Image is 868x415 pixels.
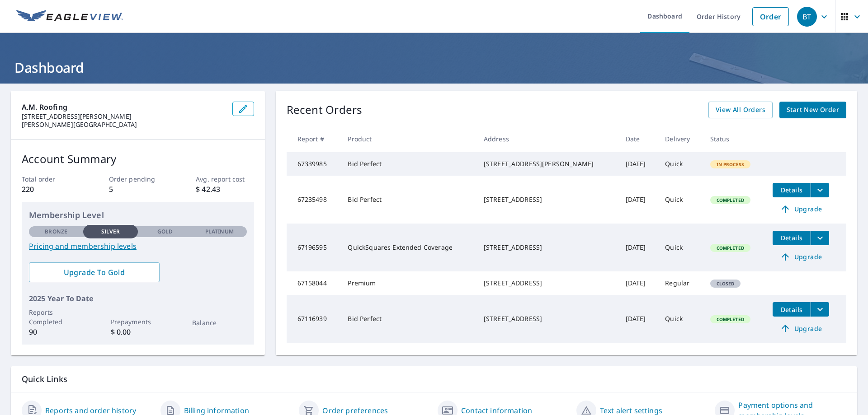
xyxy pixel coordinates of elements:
div: [STREET_ADDRESS][PERSON_NAME] [484,159,611,168]
a: View All Orders [708,102,773,118]
td: [DATE] [618,295,658,343]
th: Report # [287,126,341,152]
p: 220 [22,184,80,195]
th: Date [618,126,658,152]
span: Upgrade To Gold [36,267,152,277]
td: Bid Perfect [340,152,476,176]
td: [DATE] [618,224,658,271]
p: Balance [192,318,246,327]
p: [PERSON_NAME][GEOGRAPHIC_DATA] [22,121,225,129]
span: Completed [711,316,750,322]
td: Bid Perfect [340,176,476,224]
p: Recent Orders [287,102,363,118]
td: 67196595 [287,224,341,271]
p: Membership Level [29,209,247,221]
td: Quick [658,176,703,224]
div: [STREET_ADDRESS] [484,195,611,204]
span: Completed [711,245,750,251]
div: [STREET_ADDRESS] [484,243,611,252]
a: Start New Order [779,102,846,118]
th: Product [340,126,476,152]
td: Bid Perfect [340,295,476,343]
span: Details [778,233,805,242]
td: Premium [340,271,476,295]
p: Total order [22,174,80,184]
span: Start New Order [787,104,839,116]
p: Order pending [109,174,167,184]
td: 67339985 [287,152,341,176]
span: View All Orders [716,104,765,116]
p: Silver [101,228,120,236]
p: Gold [157,228,173,236]
a: Upgrade [773,250,829,264]
p: Account Summary [22,151,254,167]
th: Delivery [658,126,703,152]
p: 2025 Year To Date [29,293,247,304]
button: detailsBtn-67116939 [773,302,811,317]
p: Quick Links [22,373,846,385]
span: Upgrade [778,323,824,334]
button: detailsBtn-67235498 [773,183,811,197]
td: [DATE] [618,176,658,224]
span: Upgrade [778,252,824,262]
span: Completed [711,197,750,203]
h1: Dashboard [11,58,857,77]
a: Pricing and membership levels [29,241,247,252]
td: 67158044 [287,271,341,295]
p: A.M. Roofing [22,102,225,112]
div: BT [797,7,817,27]
span: In Process [711,161,750,168]
p: Reports Completed [29,308,83,326]
td: QuickSquares Extended Coverage [340,224,476,271]
td: [DATE] [618,271,658,295]
td: 67235498 [287,176,341,224]
span: Details [778,186,805,194]
td: Regular [658,271,703,295]
p: 90 [29,326,83,337]
span: Details [778,305,805,314]
td: Quick [658,295,703,343]
td: [DATE] [618,152,658,176]
button: filesDropdownBtn-67196595 [811,231,829,245]
div: [STREET_ADDRESS] [484,279,611,288]
span: Closed [711,280,740,287]
button: filesDropdownBtn-67235498 [811,183,829,197]
th: Status [703,126,765,152]
button: detailsBtn-67196595 [773,231,811,245]
p: Avg. report cost [196,174,254,184]
p: Prepayments [111,317,165,326]
a: Upgrade [773,321,829,336]
p: 5 [109,184,167,195]
td: Quick [658,224,703,271]
a: Upgrade To Gold [29,262,160,282]
p: [STREET_ADDRESS][PERSON_NAME] [22,112,225,121]
td: Quick [658,152,703,176]
p: Bronze [45,228,67,236]
th: Address [476,126,618,152]
span: Upgrade [778,204,824,214]
a: Order [752,7,789,26]
p: $ 0.00 [111,326,165,337]
td: 67116939 [287,295,341,343]
p: Platinum [205,228,234,236]
p: $ 42.43 [196,184,254,195]
div: [STREET_ADDRESS] [484,314,611,323]
img: EV Logo [16,10,123,23]
button: filesDropdownBtn-67116939 [811,302,829,317]
a: Upgrade [773,202,829,216]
